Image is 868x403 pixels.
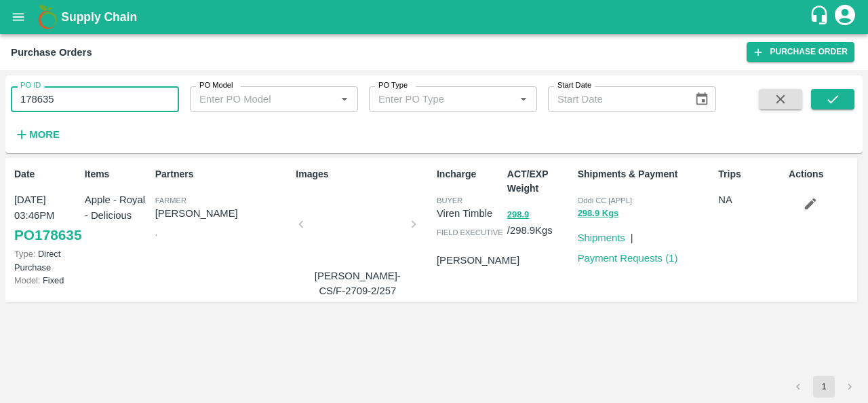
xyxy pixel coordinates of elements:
[437,167,502,181] p: Incharge
[813,376,835,398] button: page 1
[14,275,40,285] span: Model:
[578,253,678,264] a: Payment Requests (1)
[378,80,408,91] label: PO Type
[14,223,81,247] a: PO178635
[296,167,431,181] p: Images
[11,86,179,112] input: Enter PO ID
[548,86,684,112] input: Start Date
[785,376,863,398] nav: pagination navigation
[34,3,61,31] img: logo
[789,167,854,181] p: Actions
[11,43,92,61] div: Purchase Orders
[3,1,34,33] button: open drawer
[578,232,625,243] a: Shipments
[507,207,572,238] p: / 298.9 Kgs
[307,268,408,299] p: [PERSON_NAME]-CS/F-2709-2/257
[14,249,35,259] span: Type:
[625,225,633,245] div: |
[373,90,493,108] input: Enter PO Type
[336,90,353,108] button: Open
[85,192,150,223] p: Apple - Royal - Delicious
[14,274,79,287] p: Fixed
[155,196,186,205] span: Farmer
[718,167,783,181] p: Trips
[29,129,60,140] strong: More
[437,228,503,236] span: field executive
[155,167,291,181] p: Partners
[507,167,572,196] p: ACT/EXP Weight
[809,5,833,29] div: customer-support
[61,7,809,27] a: Supply Chain
[833,3,857,31] div: account of current user
[14,167,79,181] p: Date
[578,206,619,222] button: 298.9 Kgs
[689,86,715,112] button: Choose date
[61,10,137,24] b: Supply Chain
[155,228,157,236] span: ,
[557,80,591,91] label: Start Date
[718,192,783,207] p: NA
[747,42,854,62] a: Purchase Order
[155,206,291,221] p: [PERSON_NAME]
[437,206,502,221] p: Viren Timble
[14,247,79,273] p: Direct Purchase
[199,80,233,91] label: PO Model
[14,192,79,223] p: [DATE] 03:46PM
[507,207,530,223] button: 298.9
[578,196,632,205] span: Oddi CC [APPL]
[578,167,713,181] p: Shipments & Payment
[437,253,519,268] p: [PERSON_NAME]
[85,167,150,181] p: Items
[437,196,462,205] span: buyer
[20,80,41,91] label: PO ID
[11,123,63,146] button: More
[515,90,532,108] button: Open
[194,90,314,108] input: Enter PO Model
